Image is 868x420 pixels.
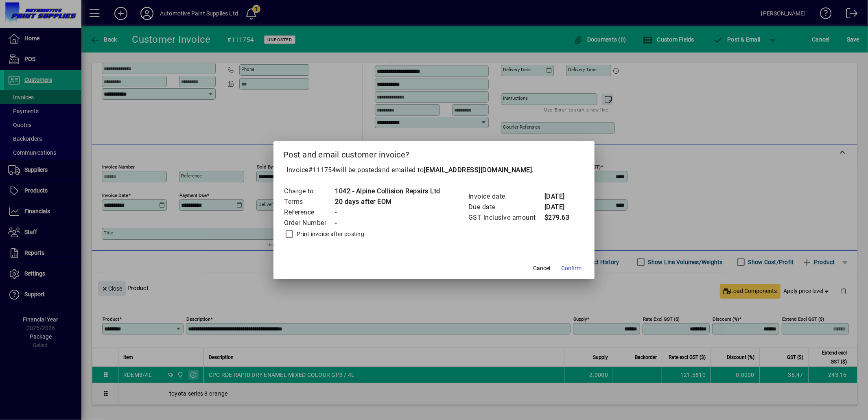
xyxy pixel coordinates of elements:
td: Invoice date [468,191,544,202]
p: Invoice will be posted . [283,165,585,175]
td: $279.63 [544,212,577,223]
h2: Post and email customer invoice? [273,141,595,165]
td: Terms [284,197,335,207]
button: Confirm [558,261,585,276]
span: Confirm [561,264,582,273]
span: and emailed to [378,166,532,174]
span: #111754 [308,166,336,174]
td: 20 days after EOM [335,197,440,207]
span: Cancel [533,264,550,273]
td: Due date [468,202,544,212]
td: Reference [284,207,335,218]
td: 1042 - Alpine Collision Repairs Ltd [335,186,440,197]
td: [DATE] [544,191,577,202]
td: GST inclusive amount [468,212,544,223]
td: - [335,207,440,218]
td: - [335,218,440,228]
td: Order Number [284,218,335,228]
td: Charge to [284,186,335,197]
label: Print invoice after posting [295,230,364,238]
b: [EMAIL_ADDRESS][DOMAIN_NAME] [424,166,532,174]
td: [DATE] [544,202,577,212]
button: Cancel [529,261,555,276]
